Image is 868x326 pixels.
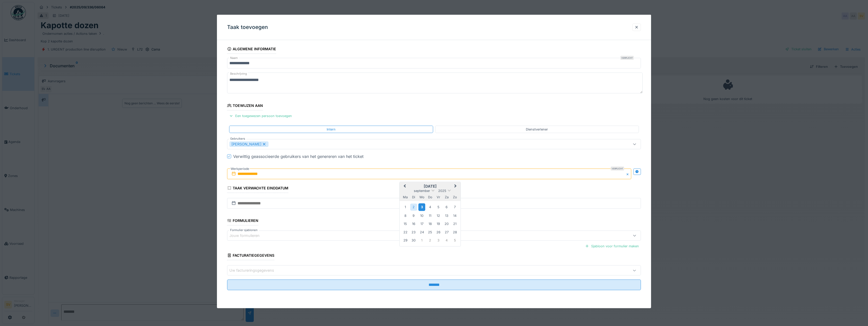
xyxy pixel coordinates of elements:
div: Choose zaterdag 6 september 2025 [443,204,450,210]
div: Choose donderdag 11 september 2025 [427,212,434,219]
div: Choose vrijdag 5 september 2025 [435,204,442,210]
div: Dienstverlener [526,127,548,132]
div: Choose dinsdag 2 september 2025 [410,204,417,210]
div: Formulieren [227,217,258,225]
div: Verplicht [620,56,634,60]
div: zaterdag [443,193,450,200]
div: Choose woensdag 3 september 2025 [418,203,425,211]
span: september [414,189,430,193]
label: Beschrijving [229,71,248,77]
div: Choose zaterdag 13 september 2025 [443,212,450,219]
div: Choose donderdag 4 september 2025 [427,204,434,210]
div: Choose vrijdag 12 september 2025 [435,212,442,219]
div: Choose maandag 15 september 2025 [402,220,409,227]
div: Choose woensdag 24 september 2025 [418,229,425,236]
div: Intern [327,127,336,132]
div: [PERSON_NAME] [229,141,269,147]
div: Choose zondag 14 september 2025 [451,212,458,219]
div: Algemene informatie [227,45,276,54]
span: 2025 [438,189,446,193]
label: Gebruikers [229,137,246,141]
div: Choose maandag 8 september 2025 [402,212,409,219]
div: Choose zondag 28 september 2025 [451,229,458,236]
div: Choose zaterdag 20 september 2025 [443,220,450,227]
div: Facturatiegegevens [227,252,274,260]
button: Previous Month [400,183,408,191]
div: Choose zondag 21 september 2025 [451,220,458,227]
div: Sjabloon voor formulier maken [583,243,641,250]
label: Werkperiode [230,166,250,172]
div: Choose donderdag 2 oktober 2025 [427,237,434,244]
div: dinsdag [410,193,417,200]
div: Jouw formulieren [229,233,267,238]
div: Choose maandag 1 september 2025 [402,204,409,210]
h3: Taak toevoegen [227,24,268,30]
div: maandag [402,193,409,200]
div: Uw factureringsgegevens [229,268,281,273]
div: Taak verwachte einddatum [227,184,288,193]
div: Month september, 2025 [401,203,459,244]
label: Naam [229,56,239,60]
div: Choose zaterdag 27 september 2025 [443,229,450,236]
h2: [DATE] [400,184,461,189]
div: Choose woensdag 1 oktober 2025 [418,237,425,244]
div: Choose vrijdag 3 oktober 2025 [435,237,442,244]
div: Choose dinsdag 23 september 2025 [410,229,417,236]
button: Next Month [452,183,460,191]
div: Choose vrijdag 26 september 2025 [435,229,442,236]
div: Choose woensdag 17 september 2025 [418,220,425,227]
div: zondag [451,193,458,200]
div: Choose zondag 5 oktober 2025 [451,237,458,244]
div: Choose maandag 22 september 2025 [402,229,409,236]
div: Een toegewezen persoon toevoegen [227,112,294,119]
div: donderdag [427,193,434,200]
div: Choose dinsdag 9 september 2025 [410,212,417,219]
div: Choose donderdag 18 september 2025 [427,220,434,227]
div: Choose zaterdag 4 oktober 2025 [443,237,450,244]
div: Choose maandag 29 september 2025 [402,237,409,244]
div: Choose dinsdag 30 september 2025 [410,237,417,244]
div: Verplicht [611,167,624,171]
div: Choose zondag 7 september 2025 [451,204,458,210]
div: vrijdag [435,193,442,200]
div: Choose vrijdag 19 september 2025 [435,220,442,227]
label: Formulier sjablonen [229,228,259,232]
button: Close [626,169,631,179]
div: Choose woensdag 10 september 2025 [418,212,425,219]
div: Verwittig geassocieerde gebruikers van het genereren van het ticket [233,153,364,159]
div: Choose dinsdag 16 september 2025 [410,220,417,227]
div: Toewijzen aan [227,102,263,110]
div: Choose donderdag 25 september 2025 [427,229,434,236]
div: woensdag [418,193,425,200]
